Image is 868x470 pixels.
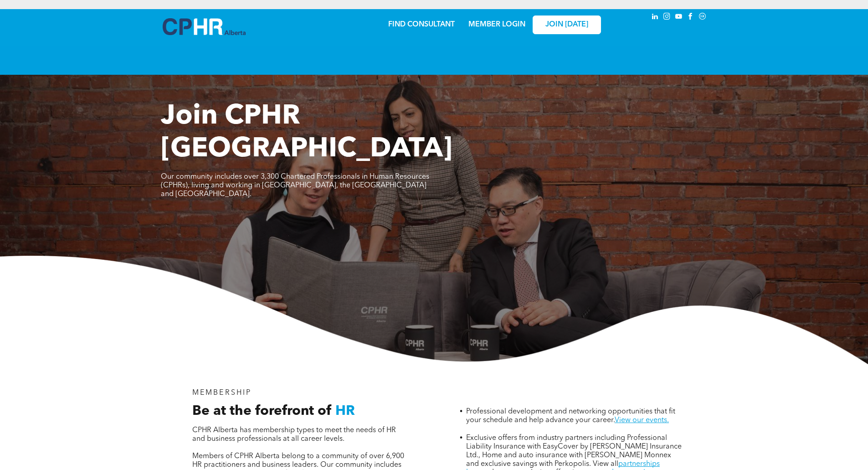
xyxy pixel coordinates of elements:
a: View our events. [615,417,669,424]
span: MEMBERSHIP [192,389,252,397]
a: youtube [674,11,684,24]
a: FIND CONSULTANT [388,21,455,28]
span: Be at the forefront of [192,404,332,418]
a: linkedin [650,11,660,24]
span: CPHR Alberta has membership types to meet the needs of HR and business professionals at all caree... [192,427,396,443]
img: A blue and white logo for cp alberta [163,18,246,35]
span: Our community includes over 3,300 Chartered Professionals in Human Resources (CPHRs), living and ... [161,173,429,198]
a: JOIN [DATE] [533,15,601,34]
a: facebook [686,11,696,24]
span: HR [335,404,355,418]
span: Join CPHR [GEOGRAPHIC_DATA] [161,103,452,163]
a: instagram [662,11,672,24]
span: JOIN [DATE] [545,21,588,29]
span: Exclusive offers from industry partners including Professional Liability Insurance with EasyCover... [466,434,682,468]
span: Professional development and networking opportunities that fit your schedule and help advance you... [466,408,675,424]
a: Social network [698,11,708,24]
a: MEMBER LOGIN [468,21,525,28]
